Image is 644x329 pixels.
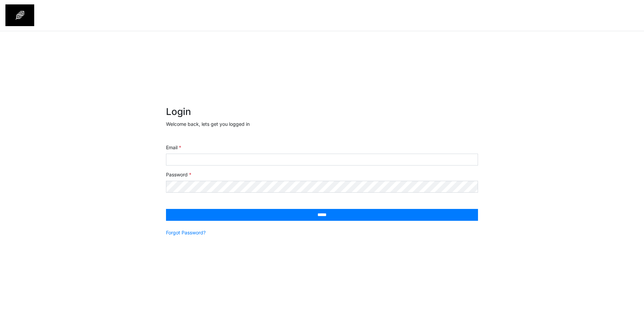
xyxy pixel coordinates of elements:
[166,171,191,178] label: Password
[166,229,206,236] a: Forgot Password?
[166,120,478,128] p: Welcome back, lets get you logged in
[166,144,181,151] label: Email
[5,4,34,26] img: spp logo
[166,106,478,118] h2: Login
